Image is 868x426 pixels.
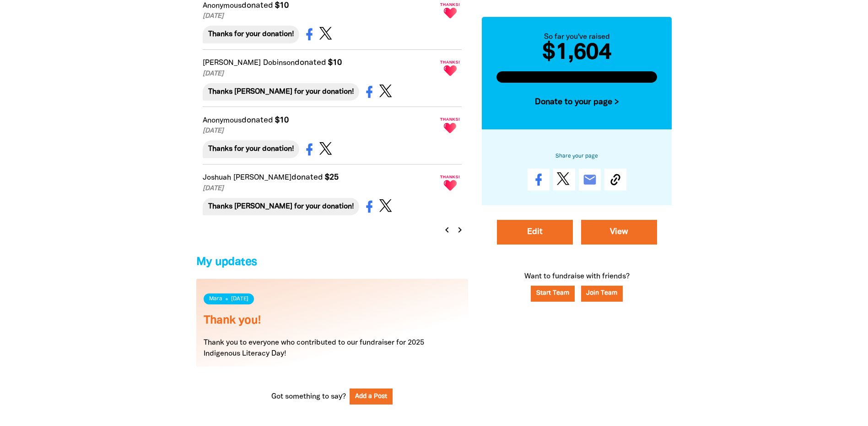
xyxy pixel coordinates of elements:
em: [PERSON_NAME] [203,60,261,66]
em: $25 [325,174,339,181]
a: Post [553,169,575,191]
h6: Share your page [496,152,658,162]
a: Start Team [531,286,575,302]
button: Join Team [581,286,623,302]
em: $10 [275,2,289,9]
button: Copy Link [604,169,626,191]
em: Joshuah [203,175,231,181]
a: Thank you! [204,315,261,326]
button: Add a Post [350,389,393,405]
span: donated [242,2,273,9]
button: Next page [453,224,466,236]
em: $10 [275,117,289,124]
i: chevron_right [454,224,465,235]
i: chevron_left [442,224,453,235]
em: Anonymous [203,117,242,124]
div: Paginated content [196,279,468,378]
em: Anonymous [203,3,242,9]
i: email [582,172,597,187]
span: My updates [196,257,257,267]
div: Thanks [PERSON_NAME] for your donation! [203,83,359,101]
span: donated [291,174,323,181]
p: [DATE] [203,11,437,21]
button: Previous page [441,224,453,236]
p: Want to fundraise with friends? [482,271,672,315]
p: [DATE] [203,69,437,79]
a: Edit [497,220,573,245]
em: [PERSON_NAME] [233,175,291,181]
div: So far you've raised [496,32,658,43]
a: View [581,220,657,245]
div: Thanks for your donation! [203,140,299,158]
a: Share [528,169,550,191]
button: Donate to your page > [496,91,658,115]
p: [DATE] [203,184,437,194]
div: Thanks [PERSON_NAME] for your donation! [203,198,359,215]
div: Thanks for your donation! [203,26,299,43]
em: $10 [328,59,342,66]
a: email [579,169,601,191]
p: [DATE] [203,126,437,136]
span: donated [295,59,326,66]
em: Dobinson [263,60,295,66]
h2: $1,604 [496,43,658,64]
span: donated [242,117,273,124]
span: Got something to say? [271,391,346,402]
